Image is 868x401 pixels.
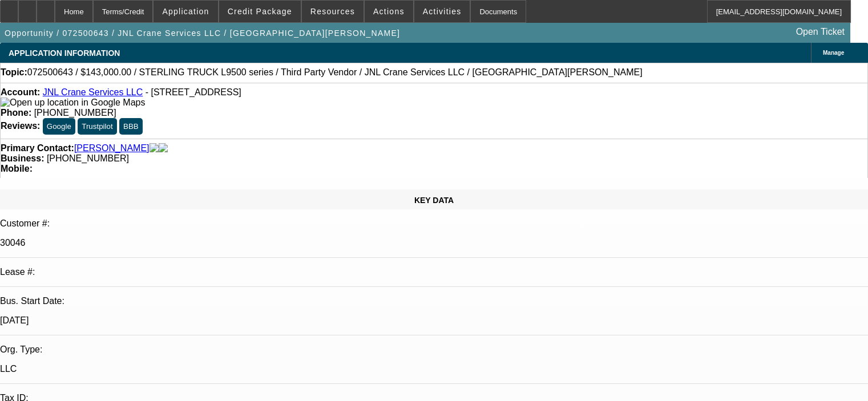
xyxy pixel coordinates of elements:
span: Credit Package [228,7,292,16]
span: Manage [823,50,844,56]
a: JNL Crane Services LLC [43,87,143,97]
strong: Account: [1,87,40,97]
span: Resources [310,7,355,16]
button: Credit Package [219,1,301,22]
span: 072500643 / $143,000.00 / STERLING TRUCK L9500 series / Third Party Vendor / JNL Crane Services L... [27,67,643,78]
img: linkedin-icon.png [159,143,168,153]
strong: Topic: [1,67,27,78]
strong: Mobile: [1,164,33,173]
button: Google [43,118,75,135]
strong: Reviews: [1,121,40,131]
span: [PHONE_NUMBER] [34,108,116,118]
strong: Phone: [1,108,31,118]
button: Activities [414,1,470,22]
button: Application [154,1,217,22]
span: - [STREET_ADDRESS] [146,87,241,97]
span: Opportunity / 072500643 / JNL Crane Services LLC / [GEOGRAPHIC_DATA][PERSON_NAME] [5,29,400,38]
span: Actions [373,7,405,16]
button: Resources [302,1,364,22]
a: View Google Maps [1,98,145,107]
strong: Primary Contact: [1,143,74,153]
button: Trustpilot [78,118,116,135]
span: [PHONE_NUMBER] [47,153,129,163]
span: KEY DATA [414,196,454,205]
span: APPLICATION INFORMATION [9,48,120,58]
img: Open up location in Google Maps [1,98,145,108]
span: Application [162,7,209,16]
button: BBB [119,118,143,135]
a: [PERSON_NAME] [74,143,150,153]
img: facebook-icon.png [150,143,159,153]
button: Actions [365,1,413,22]
a: Open Ticket [792,22,849,42]
span: Activities [423,7,462,16]
strong: Business: [1,153,44,163]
